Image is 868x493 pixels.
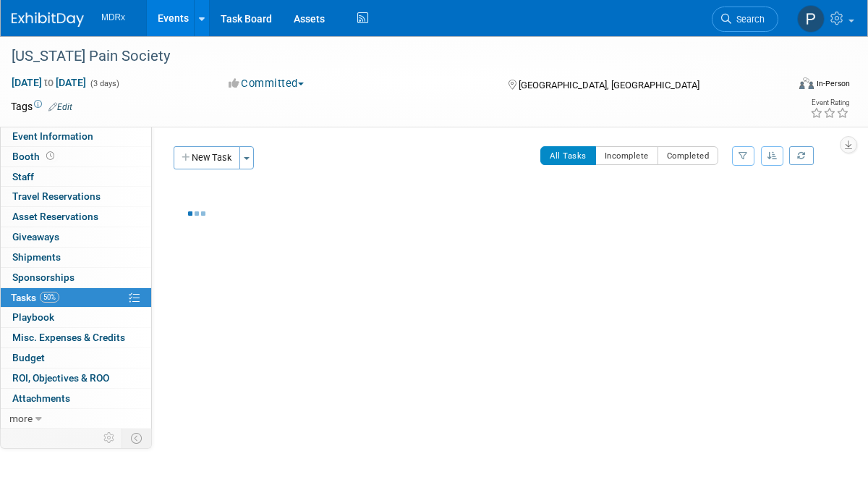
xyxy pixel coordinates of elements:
[101,12,125,22] span: MDRx
[1,227,151,247] a: Giveaways
[519,80,699,90] span: [GEOGRAPHIC_DATA], [GEOGRAPHIC_DATA]
[1,167,151,187] a: Staff
[12,392,70,404] span: Attachments
[12,352,45,363] span: Budget
[224,76,310,91] button: Committed
[12,151,57,162] span: Booth
[1,288,151,308] a: Tasks50%
[789,146,814,165] a: Refresh
[1,248,151,267] a: Shipments
[658,146,719,165] button: Completed
[188,211,205,216] img: loading...
[1,207,151,227] a: Asset Reservations
[97,429,122,447] td: Personalize Event Tab Strip
[122,429,152,447] td: Toggle Event Tabs
[12,271,75,283] span: Sponsorships
[731,14,765,25] span: Search
[12,171,34,182] span: Staff
[12,251,61,263] span: Shipments
[1,268,151,287] a: Sponsorships
[12,231,59,243] span: Giveaways
[12,372,109,384] span: ROI, Objectives & ROO
[799,77,814,89] img: Format-Inperson.png
[43,151,57,161] span: Booth not reserved yet
[1,328,151,347] a: Misc. Expenses & Credits
[1,348,151,368] a: Budget
[12,311,54,323] span: Playbook
[174,146,240,169] button: New Task
[719,75,850,97] div: Event Format
[11,99,72,114] td: Tags
[595,146,658,165] button: Incomplete
[1,127,151,146] a: Event Information
[40,292,59,303] span: 50%
[1,409,151,429] a: more
[797,5,825,33] img: Philip D'Adderio
[7,43,768,69] div: [US_STATE] Pain Society
[48,102,72,112] a: Edit
[1,308,151,327] a: Playbook
[1,389,151,408] a: Attachments
[89,79,119,88] span: (3 days)
[712,7,778,32] a: Search
[9,413,33,424] span: more
[42,77,56,88] span: to
[1,368,151,388] a: ROI, Objectives & ROO
[12,211,98,222] span: Asset Reservations
[12,130,93,142] span: Event Information
[11,76,87,89] span: [DATE] [DATE]
[816,78,850,89] div: In-Person
[810,99,849,106] div: Event Rating
[1,187,151,206] a: Travel Reservations
[12,332,125,343] span: Misc. Expenses & Credits
[11,292,59,303] span: Tasks
[12,190,101,202] span: Travel Reservations
[12,12,84,27] img: ExhibitDay
[1,147,151,167] a: Booth
[540,146,596,165] button: All Tasks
